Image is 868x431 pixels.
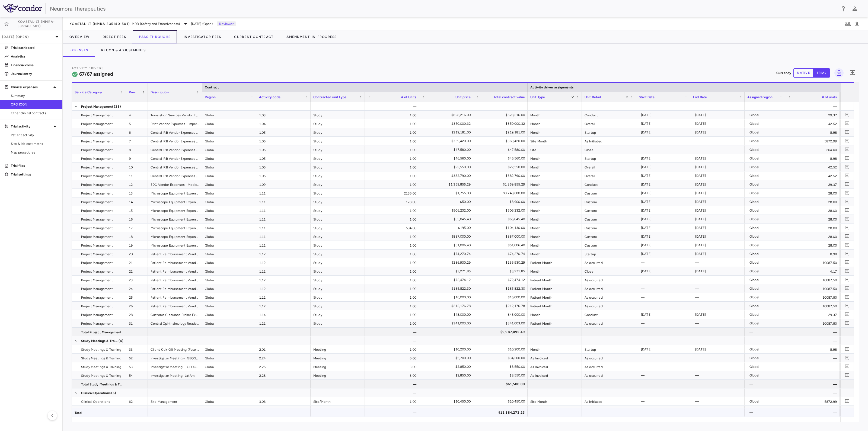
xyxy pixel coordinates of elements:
div: Study [311,154,365,162]
div: Study [311,215,365,223]
div: 1.05 [256,137,311,145]
div: — [785,102,840,110]
button: Add comment [844,129,851,136]
button: Add comment [844,137,851,145]
div: Global [202,215,256,223]
div: 1.00 [365,232,419,241]
div: 28.00 [785,241,840,249]
div: 28.00 [785,206,840,215]
div: Month [528,171,582,180]
button: Add comment [844,215,851,223]
button: Direct Fees [96,30,133,43]
div: Central IRB Vendor Expenses - Advarra - Initial Review [148,128,202,136]
button: trial [813,68,830,78]
div: 10 [126,163,148,171]
div: 1.00 [365,267,419,275]
div: 42.52 [785,171,840,180]
div: Central IRB Vendor Expenses - Advarra - Initial Review - Miscellaneous [148,154,202,162]
div: Month [528,250,582,258]
button: Overview [63,30,96,43]
span: Summary [11,93,58,98]
div: 4 [126,111,148,119]
div: Global [202,241,256,249]
div: 1.00 [365,137,419,145]
svg: Add comment [845,130,850,135]
svg: Add comment [845,112,850,117]
svg: Add comment [845,208,850,213]
div: 1.21 [256,319,311,327]
div: Study [311,163,365,171]
div: Study [311,284,365,293]
div: Conduct [582,111,636,119]
div: 10087.50 [785,293,840,301]
div: Study [311,310,365,319]
div: Study [311,206,365,215]
button: Add comment [844,111,851,119]
div: 1.12 [256,258,311,267]
div: 1.11 [256,241,311,249]
button: Add comment [844,189,851,197]
div: Study [311,171,365,180]
div: Central IRB Vendor Expenses - Advarra - Review Services - Miscellaneous [148,171,202,180]
div: Month [528,163,582,171]
div: 21 [126,258,148,267]
div: Customs Clearance Broker Expense [148,310,202,319]
div: Month [528,310,582,319]
div: Study [311,119,365,128]
div: 1.12 [256,284,311,293]
div: Study [311,250,365,258]
div: 11 [126,171,148,180]
div: 28.00 [785,215,840,223]
div: Microscope Equipment Expenses - Quipment - Transport Cost Estimation [148,232,202,241]
div: 29.37 [785,310,840,319]
div: Month [528,224,582,232]
p: Trial dashboard [11,45,58,50]
button: Add comment [848,68,857,78]
div: 1.05 [256,128,311,136]
div: Study [311,145,365,154]
div: 28.00 [785,224,840,232]
div: 7 [126,137,148,145]
div: 9 [126,154,148,162]
div: 10087.50 [785,258,840,267]
div: Study [311,137,365,145]
div: 8.98 [785,154,840,162]
div: As occurred [582,276,636,284]
div: 178.00 [365,197,419,206]
svg: Add comment [845,199,850,204]
div: Overall [582,119,636,128]
div: Study [311,189,365,197]
button: Recon & Adjustments [95,44,152,57]
div: Custom [582,206,636,215]
div: 1.12 [256,302,311,310]
div: 24 [126,284,148,293]
span: KOASTAL-LT (NMRA-335140-501) [18,20,62,28]
svg: Add comment [845,121,850,126]
button: Amendment-In-Progress [280,30,343,43]
div: Custom [582,232,636,241]
div: Microscope Equipment Expenses - Quipment - CO3 Increase [148,241,202,249]
div: Overall [582,163,636,171]
div: 1.03 [256,111,311,119]
div: 22 [126,267,148,275]
div: 1.00 [365,206,419,215]
div: Patient Month [528,258,582,267]
div: 15 [126,206,148,215]
div: Global [202,163,256,171]
div: 1.00 [365,215,419,223]
div: Global [202,267,256,275]
div: Conduct [582,180,636,189]
button: Add comment [844,207,851,214]
div: Global [202,276,256,284]
div: Global [202,137,256,145]
div: 1.00 [365,310,419,319]
svg: Add comment [845,164,850,170]
div: Global [202,189,256,197]
div: 1.05 [256,145,311,154]
div: 14 [126,197,148,206]
div: 28.00 [785,197,840,206]
div: Month [528,206,582,215]
div: 19 [126,241,148,249]
div: Patient Reimbursement Vendor Expense - Scout - PT Managed Itinerary: Ground Transportation [148,276,202,284]
div: Month [528,128,582,136]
